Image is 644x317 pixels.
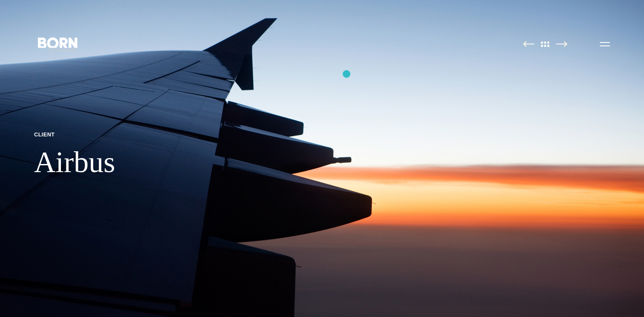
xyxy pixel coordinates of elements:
[34,130,115,138] p: Client
[595,35,615,53] button: Open
[536,41,554,47] img: All Pages
[34,145,115,180] h1: Airbus
[523,41,534,47] img: Previous Page
[556,41,567,47] img: Next Page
